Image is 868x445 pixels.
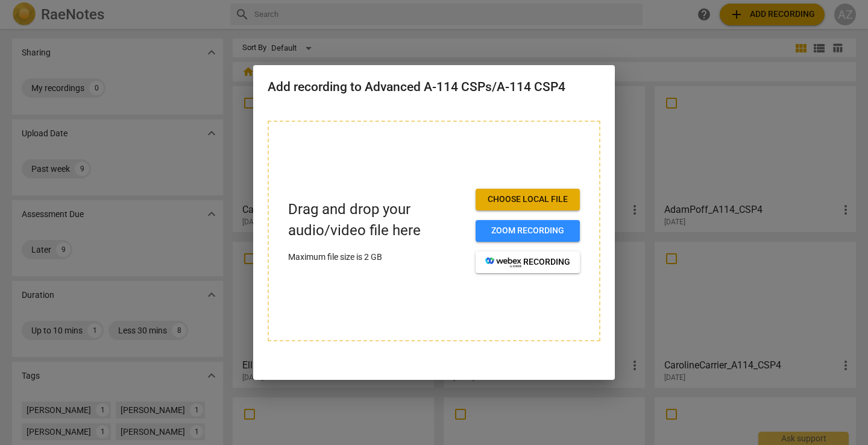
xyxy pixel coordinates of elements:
span: Zoom recording [485,225,570,237]
p: Drag and drop your audio/video file here [288,199,466,241]
button: Choose local file [476,189,580,210]
span: recording [485,256,570,268]
h2: Add recording to Advanced A-114 CSPs/A-114 CSP4 [268,80,600,95]
p: Maximum file size is 2 GB [288,251,466,264]
button: Zoom recording [476,220,580,242]
span: Choose local file [485,194,570,206]
button: recording [476,251,580,273]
